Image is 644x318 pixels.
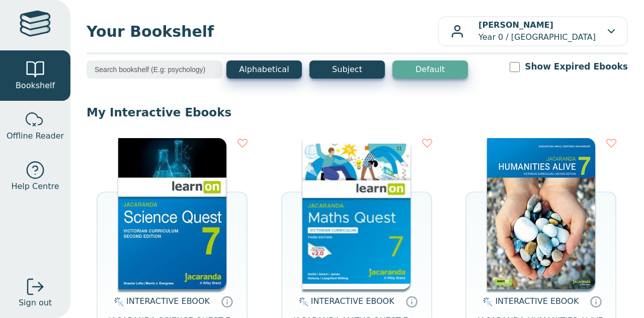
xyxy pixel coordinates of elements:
input: Search bookshelf (E.g: psychology) [87,60,222,79]
span: INTERACTIVE EBOOK [126,296,210,306]
span: INTERACTIVE EBOOK [311,296,394,306]
a: Interactive eBooks are accessed online via the publisher’s portal. They contain interactive resou... [590,295,602,307]
p: My Interactive Ebooks [87,105,628,120]
a: Interactive eBooks are accessed online via the publisher’s portal. They contain interactive resou... [406,295,418,307]
span: Bookshelf [16,80,55,92]
button: Default [392,60,468,79]
img: interactive.svg [296,296,308,308]
img: interactive.svg [480,296,493,308]
span: Your Bookshelf [87,20,438,43]
span: Help Centre [11,180,59,193]
span: Offline Reader [7,130,64,142]
label: Show Expired Ebooks [525,60,628,73]
img: interactive.svg [111,296,124,308]
button: Subject [309,60,385,79]
p: Year 0 / [GEOGRAPHIC_DATA] [478,19,596,43]
button: [PERSON_NAME]Year 0 / [GEOGRAPHIC_DATA] [438,16,628,46]
button: Alphabetical [226,60,302,79]
span: Sign out [19,297,52,309]
img: b87b3e28-4171-4aeb-a345-7fa4fe4e6e25.jpg [302,138,411,289]
b: [PERSON_NAME] [478,20,553,30]
img: 329c5ec2-5188-ea11-a992-0272d098c78b.jpg [118,138,226,289]
a: Interactive eBooks are accessed online via the publisher’s portal. They contain interactive resou... [221,295,233,307]
span: INTERACTIVE EBOOK [495,296,579,306]
img: 429ddfad-7b91-e911-a97e-0272d098c78b.jpg [487,138,595,289]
